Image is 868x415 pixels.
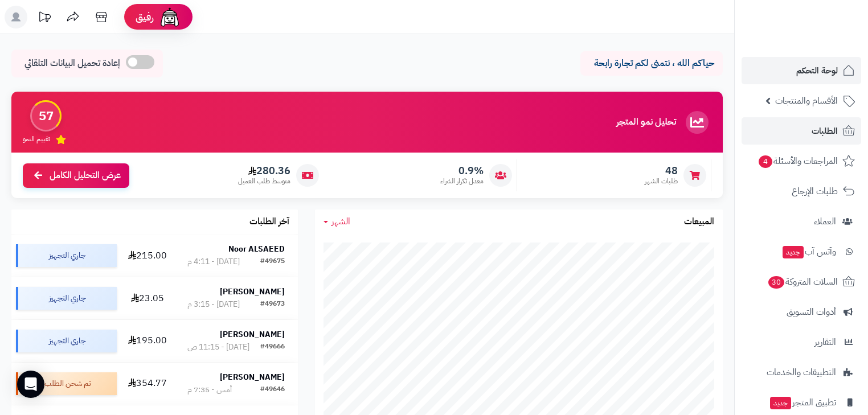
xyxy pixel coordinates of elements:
[331,215,350,228] span: الشهر
[783,246,804,258] span: جديد
[260,256,285,268] div: #49675
[220,371,285,383] strong: [PERSON_NAME]
[220,286,285,298] strong: [PERSON_NAME]
[767,274,838,290] span: السلات المتروكة
[616,117,676,128] h3: تحليل نمو المتجر
[775,93,838,109] span: الأقسام والمنتجات
[742,208,861,235] a: العملاء
[158,6,181,28] img: ai-face.png
[260,384,285,396] div: #49646
[187,256,240,268] div: [DATE] - 4:11 م
[814,334,836,350] span: التقارير
[50,169,121,182] span: عرض التحليل الكامل
[645,165,678,177] span: 48
[770,397,791,409] span: جديد
[260,342,285,353] div: #49666
[238,165,290,177] span: 280.36
[742,298,861,326] a: أدوات التسويق
[260,299,285,310] div: #49673
[24,57,120,70] span: إعادة تحميل البيانات التلقائي
[742,268,861,295] a: السلات المتروكة30
[324,215,350,228] a: الشهر
[742,238,861,265] a: وآتس آبجديد
[121,363,174,405] td: 354.77
[787,304,836,320] span: أدوات التسويق
[23,163,129,188] a: عرض التحليل الكامل
[758,153,838,169] span: المراجعات والأسئلة
[238,176,290,186] span: متوسط طلب العميل
[440,176,484,186] span: معدل تكرار الشراء
[742,117,861,145] a: الطلبات
[791,23,857,47] img: logo-2.png
[812,123,838,139] span: الطلبات
[768,276,784,289] span: 30
[121,277,174,319] td: 23.05
[17,371,44,398] div: Open Intercom Messenger
[440,165,484,177] span: 0.9%
[767,364,836,380] span: التطبيقات والخدمات
[796,63,838,79] span: لوحة التحكم
[16,372,117,395] div: تم شحن الطلب
[16,244,117,267] div: جاري التجهيز
[30,6,59,31] a: تحديثات المنصة
[758,155,772,168] span: 4
[742,359,861,386] a: التطبيقات والخدمات
[742,178,861,205] a: طلبات الإرجاع
[121,320,174,362] td: 195.00
[769,395,836,410] span: تطبيق المتجر
[136,10,154,24] span: رفيق
[814,213,836,229] span: العملاء
[742,147,861,175] a: المراجعات والأسئلة4
[684,217,714,227] h3: المبيعات
[187,342,249,353] div: [DATE] - 11:15 ص
[742,57,861,84] a: لوحة التحكم
[589,57,714,70] p: حياكم الله ، نتمنى لكم تجارة رابحة
[220,328,285,340] strong: [PERSON_NAME]
[645,176,678,186] span: طلبات الشهر
[187,299,240,310] div: [DATE] - 3:15 م
[781,244,836,260] span: وآتس آب
[16,287,117,310] div: جاري التجهيز
[16,330,117,352] div: جاري التجهيز
[742,328,861,356] a: التقارير
[228,243,285,255] strong: Noor ALSAEED
[187,384,232,396] div: أمس - 7:35 م
[792,183,838,199] span: طلبات الإرجاع
[23,134,50,144] span: تقييم النمو
[249,217,289,227] h3: آخر الطلبات
[121,235,174,277] td: 215.00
